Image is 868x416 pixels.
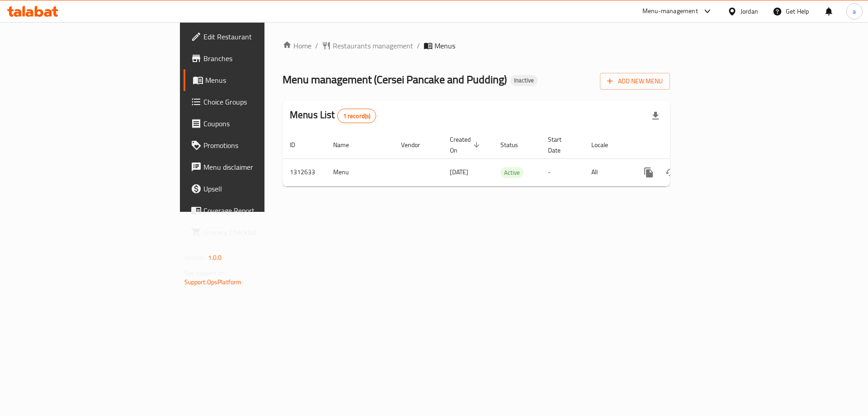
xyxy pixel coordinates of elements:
span: Vendor [401,139,432,150]
span: Choice Groups [203,96,318,107]
div: Inactive [510,75,538,86]
a: Coupons [184,113,325,134]
a: Support.OpsPlatform [184,276,242,288]
span: Promotions [203,140,318,151]
td: Menu [326,158,394,186]
th: Actions [631,131,732,159]
span: 1 record(s) [338,112,376,120]
span: Get support on: [184,267,226,279]
a: Menu disclaimer [184,156,325,178]
span: Restaurants management [333,40,413,51]
span: Edit Restaurant [203,31,318,42]
nav: breadcrumb [283,40,670,51]
span: Menus [205,75,318,86]
span: Coupons [203,118,318,129]
span: Coverage Report [203,205,318,216]
button: Add New Menu [600,73,670,90]
a: Edit Restaurant [184,26,325,48]
span: Version: [184,252,207,263]
li: / [417,40,420,51]
span: Status [500,139,530,150]
table: enhanced table [283,131,732,186]
span: Upsell [203,183,318,194]
span: Menu management ( Cersei Pancake and Pudding ) [283,69,507,90]
button: more [638,162,660,183]
span: ID [290,139,307,150]
span: Inactive [510,77,538,84]
span: Menus [434,40,455,51]
span: Add New Menu [607,76,663,87]
a: Choice Groups [184,91,325,113]
td: - [541,158,584,186]
a: Coverage Report [184,200,325,221]
div: Active [500,167,524,178]
a: Grocery Checklist [184,221,325,243]
span: Locale [591,139,620,150]
span: Created On [450,134,482,156]
span: Name [333,139,361,150]
span: Grocery Checklist [203,227,318,238]
td: All [584,158,631,186]
span: Active [500,167,524,178]
div: Menu-management [642,6,698,17]
a: Promotions [184,134,325,156]
a: Upsell [184,178,325,200]
span: Menu disclaimer [203,162,318,172]
div: Jordan [741,6,758,16]
button: Change Status [660,162,681,183]
span: [DATE] [450,166,468,178]
a: Menus [184,69,325,91]
a: Restaurants management [322,40,413,51]
span: Branches [203,53,318,64]
span: Start Date [548,134,573,156]
span: 1.0.0 [208,252,222,263]
a: Branches [184,48,325,69]
span: a [853,6,856,16]
div: Export file [645,105,666,127]
div: Total records count [337,109,377,123]
h2: Menus List [290,108,376,123]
